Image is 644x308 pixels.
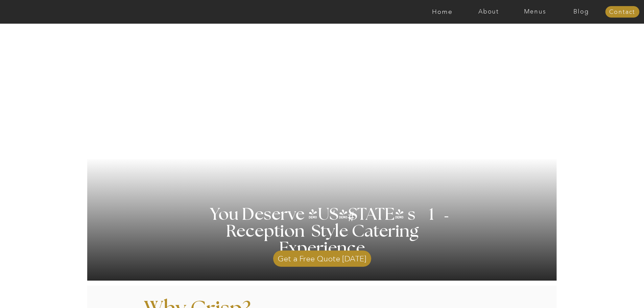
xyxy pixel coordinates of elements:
[605,9,639,16] a: Contact
[466,8,512,15] a: About
[273,247,371,267] a: Get a Free Quote [DATE]
[320,207,348,223] h3: '
[187,206,458,257] h1: You Deserve [US_STATE] s 1 Reception Style Catering Experience
[419,8,466,15] a: Home
[431,198,451,237] h3: '
[558,8,604,15] a: Blog
[512,8,558,15] a: Menus
[333,210,371,230] h3: #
